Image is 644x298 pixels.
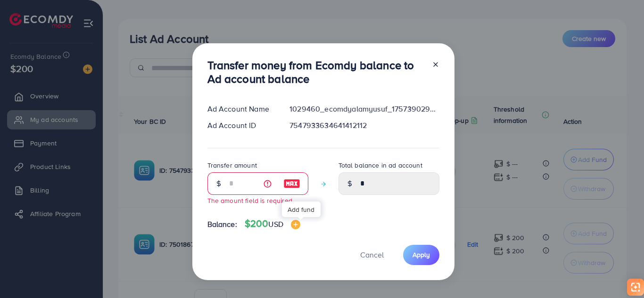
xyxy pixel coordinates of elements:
[282,120,446,131] div: 7547933634641412112
[413,250,430,259] span: Apply
[282,201,321,217] div: Add fund
[604,256,637,291] iframe: Chat
[268,219,283,229] span: USD
[291,220,300,229] img: image
[282,104,446,114] div: 1029460_ecomdyalamyusuf_1757390295094
[403,245,439,265] button: Apply
[200,104,282,114] div: Ad Account Name
[207,196,292,205] small: The amount field is required
[283,178,300,189] img: image
[348,245,396,265] button: Cancel
[245,218,300,230] h4: $200
[360,250,384,260] span: Cancel
[207,161,257,170] label: Transfer amount
[200,120,282,131] div: Ad Account ID
[339,161,422,170] label: Total balance in ad account
[207,219,237,230] span: Balance:
[207,58,424,86] h3: Transfer money from Ecomdy balance to Ad account balance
